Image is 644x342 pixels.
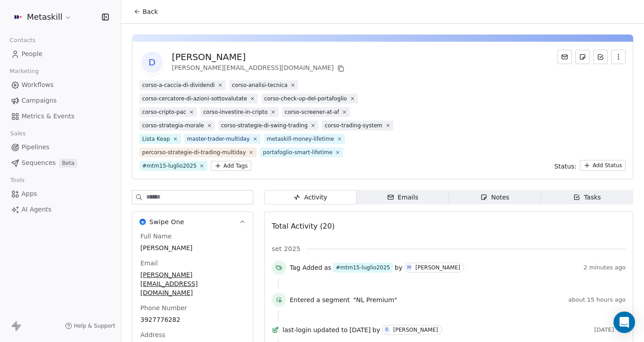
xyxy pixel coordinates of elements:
[583,264,626,271] span: 2 minutes ago
[203,108,268,116] div: corso-investire-in-cripto
[614,312,635,333] div: Open Intercom Messenger
[27,11,62,23] span: Metaskill
[13,12,23,22] img: AVATAR%20METASKILL%20-%20Colori%20Positivo.png
[325,121,383,130] div: corso-trading-system
[373,325,380,334] span: by
[139,330,167,339] span: Address
[395,263,402,272] span: by
[142,95,247,103] div: corso-cercatore-di-azioni-sottovalutate
[407,264,411,271] div: M
[272,244,300,253] span: set 2025
[128,4,163,20] button: Back
[353,295,397,304] span: "NL Premium"
[568,296,626,303] span: about 15 hours ago
[142,135,170,143] div: Lista Keap
[387,193,418,202] div: Emails
[7,186,113,201] a: Apps
[139,232,174,241] span: Full Name
[139,219,146,225] img: Swipe One
[139,259,160,268] span: Email
[290,295,350,304] span: Entered a segment
[283,325,311,334] span: last-login
[324,263,331,272] span: as
[22,143,49,152] span: Pipelines
[142,81,215,89] div: corso-a-caccia-di-dividendi
[142,108,186,116] div: corso-cripto-pac
[11,9,74,25] button: Metaskill
[22,49,43,59] span: People
[149,217,184,226] span: Swipe One
[7,140,113,155] a: Pipelines
[6,173,28,187] span: Tools
[290,263,322,272] span: Tag Added
[141,52,163,73] span: D
[336,264,390,272] div: #mtm15-luglio2025
[22,189,37,199] span: Apps
[172,51,346,63] div: [PERSON_NAME]
[7,47,113,61] a: People
[264,95,347,103] div: corso-check-up-del-portafoglio
[7,202,113,217] a: AI Agents
[221,121,308,130] div: corso-strategie-di-swing-trading
[22,205,52,214] span: AI Agents
[142,162,196,170] div: #mtm15-luglio2025
[263,148,332,156] div: portafoglio-smart-lifetime
[313,325,348,334] span: updated to
[415,264,460,271] div: [PERSON_NAME]
[232,81,287,89] div: corso-analisi-tecnica
[22,112,74,121] span: Metrics & Events
[140,243,245,252] span: [PERSON_NAME]
[7,93,113,108] a: Campaigns
[142,148,246,156] div: percorso-strategie-di-trading-multiday
[172,63,346,74] div: [PERSON_NAME][EMAIL_ADDRESS][DOMAIN_NAME]
[6,127,30,140] span: Sales
[272,222,335,230] span: Total Activity (20)
[74,322,115,329] span: Help & Support
[393,327,438,333] div: [PERSON_NAME]
[285,108,339,116] div: corso-screener-at-af
[480,193,509,202] div: Notes
[594,326,626,333] span: [DATE]
[580,160,626,171] button: Add Status
[142,121,204,130] div: corso-strategia-morale
[573,193,601,202] div: Tasks
[59,159,77,168] span: Beta
[385,326,388,333] div: R
[554,162,576,171] span: Status:
[140,315,245,324] span: 3927776282
[6,34,39,47] span: Contacts
[267,135,334,143] div: metaskill-money-lifetime
[6,65,43,78] span: Marketing
[140,270,245,297] span: [PERSON_NAME][EMAIL_ADDRESS][DOMAIN_NAME]
[22,158,56,168] span: Sequences
[211,161,251,171] button: Add Tags
[187,135,250,143] div: master-trader-multiday
[139,303,189,312] span: Phone Number
[7,109,113,124] a: Metrics & Events
[22,96,57,105] span: Campaigns
[22,80,54,90] span: Workflows
[143,7,158,16] span: Back
[7,78,113,92] a: Workflows
[132,212,253,232] button: Swipe OneSwipe One
[7,156,113,170] a: SequencesBeta
[65,322,115,329] a: Help & Support
[349,325,370,334] span: [DATE]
